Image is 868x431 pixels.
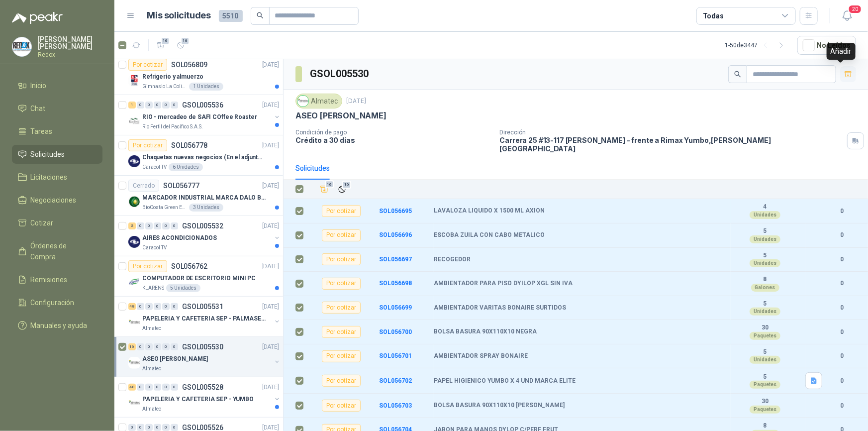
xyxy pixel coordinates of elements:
a: SOL056702 [379,377,412,384]
a: CerradoSOL056777[DATE] Company LogoMARCADOR INDUSTRIAL MARCA DALO BLANCOBioCosta Green Energy S.A... [114,176,283,216]
div: 0 [145,222,153,229]
b: AMBIENTADOR VARITAS BONAIRE SURTIDOS [434,304,566,312]
img: Company Logo [297,96,308,107]
b: 5 [731,348,799,356]
button: 16 [173,37,189,53]
div: Por cotizar [128,139,167,151]
a: SOL056703 [379,402,412,409]
div: 0 [162,424,170,431]
span: search [734,71,741,78]
a: Por cotizarSOL056778[DATE] Company LogoChaquetas nuevas negocios (En el adjunto mas informacion)C... [114,135,283,176]
b: 5 [731,300,799,308]
b: 0 [828,376,856,386]
p: SOL056778 [171,142,207,149]
div: 1 - 50 de 3447 [725,37,789,53]
div: 0 [145,424,153,431]
span: Órdenes de Compra [31,240,93,262]
div: Por cotizar [322,229,361,241]
p: KLARENS [142,284,164,292]
b: BOLSA BASURA 90X110X10 [PERSON_NAME] [434,402,565,410]
p: GSOL005532 [182,222,223,229]
div: 0 [171,222,178,229]
div: 0 [154,222,161,229]
b: 0 [828,279,856,288]
a: Solicitudes [12,145,102,164]
div: 1 Unidades [189,83,223,91]
img: Company Logo [128,276,140,288]
div: Todas [703,10,724,21]
span: Solicitudes [31,149,65,160]
b: 4 [731,203,799,211]
div: 0 [154,384,161,391]
p: PAPELERIA Y CAFETERIA SEP - YUMBO [142,395,254,404]
button: 16 [153,37,169,53]
div: 0 [162,303,170,310]
b: SOL056695 [379,208,412,215]
div: 16 [128,343,136,350]
h1: Mis solicitudes [147,8,211,23]
div: Galones [751,284,779,292]
div: 0 [171,343,178,350]
div: Por cotizar [322,400,361,412]
span: Cotizar [31,217,54,228]
b: RECOGEDOR [434,256,471,264]
div: Añadir [827,43,856,60]
p: GSOL005536 [182,102,223,108]
a: SOL056697 [379,256,412,263]
span: 16 [161,37,170,45]
b: SOL056696 [379,231,412,238]
div: Por cotizar [322,350,361,362]
p: GSOL005526 [182,424,223,431]
b: SOL056701 [379,352,412,359]
div: Por cotizar [322,253,361,265]
b: ESCOBA ZUILA CON CABO METALICO [434,231,545,239]
div: 0 [137,222,144,229]
div: 0 [128,424,136,431]
span: Configuración [31,297,75,308]
div: Por cotizar [128,59,167,71]
div: 0 [145,384,153,391]
b: 30 [731,398,799,406]
span: 16 [325,181,334,189]
p: ASEO [PERSON_NAME] [295,110,386,121]
div: 0 [171,102,178,108]
div: Unidades [750,356,780,364]
p: AIRES ACONDICIONADOS [142,233,217,243]
div: 0 [145,343,153,350]
b: 0 [828,255,856,264]
div: Paquetes [750,381,780,389]
a: SOL056699 [379,304,412,311]
p: BioCosta Green Energy S.A.S [142,204,187,212]
div: Unidades [750,211,780,219]
p: [DATE] [262,101,279,110]
a: Remisiones [12,270,102,289]
div: 0 [137,303,144,310]
p: Refrigerio y almuerzo [142,72,203,82]
span: Inicio [31,80,47,91]
p: Chaquetas nuevas negocios (En el adjunto mas informacion) [142,153,266,162]
a: SOL056698 [379,280,412,287]
b: 8 [731,276,799,284]
div: 0 [154,303,161,310]
b: SOL056700 [379,328,412,335]
p: COMPUTADOR DE ESCRITORIO MINI PC [142,274,256,283]
button: 20 [838,7,856,25]
img: Company Logo [128,397,140,409]
p: PAPELERIA Y CAFETERIA SEP - PALMASECA [142,314,266,323]
p: Carrera 25 #13-117 [PERSON_NAME] - frente a Rimax Yumbo , [PERSON_NAME][GEOGRAPHIC_DATA] [499,136,843,153]
b: 5 [731,373,799,381]
b: AMBIENTADOR SPRAY BONAIRE [434,352,528,360]
div: 0 [162,222,170,229]
img: Company Logo [128,115,140,127]
button: No Leídos [797,36,856,55]
a: 48 0 0 0 0 0 GSOL005528[DATE] Company LogoPAPELERIA Y CAFETERIA SEP - YUMBOAlmatec [128,381,281,413]
div: Por cotizar [322,302,361,314]
img: Company Logo [128,196,140,208]
div: 0 [171,424,178,431]
div: 0 [145,102,153,108]
div: Cerrado [128,180,159,192]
